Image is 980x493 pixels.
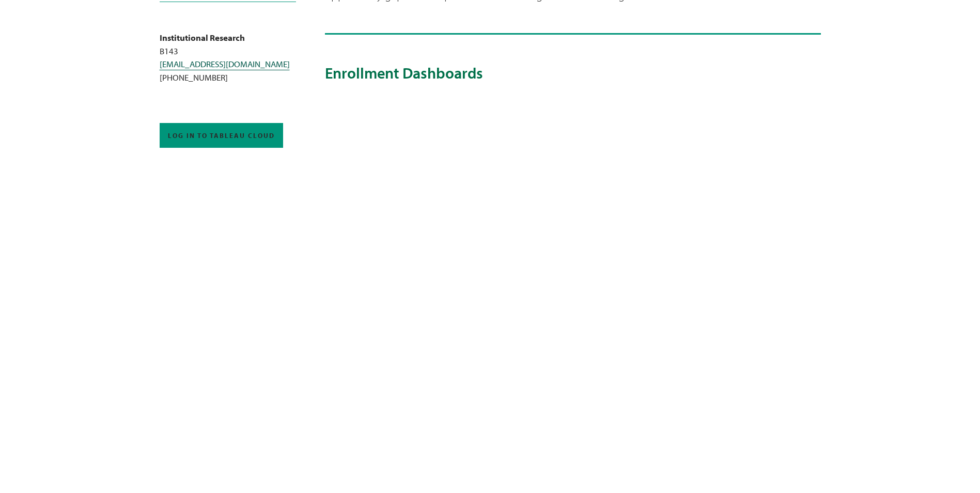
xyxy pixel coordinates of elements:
[325,64,821,82] h2: Enrollment Dashboards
